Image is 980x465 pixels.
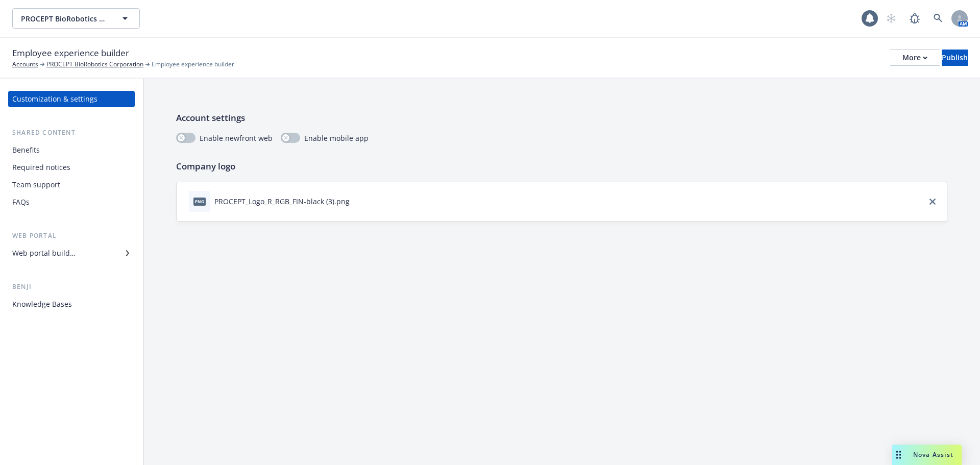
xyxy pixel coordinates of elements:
[176,160,947,173] p: Company logo
[21,13,109,24] span: PROCEPT BioRobotics Corporation
[193,198,206,205] span: png
[12,60,38,69] a: Accounts
[8,159,135,176] a: Required notices
[8,245,135,261] a: Web portal builder
[8,91,135,107] a: Customization & settings
[354,196,362,207] button: download file
[176,111,947,125] p: Account settings
[904,8,925,29] a: Report a Bug
[942,50,968,65] div: Publish
[8,282,135,292] div: Benji
[8,142,135,158] a: Benefits
[8,231,135,241] div: Web portal
[12,245,76,261] div: Web portal builder
[46,60,143,69] a: PROCEPT BioRobotics Corporation
[152,60,234,69] span: Employee experience builder
[12,91,97,107] div: Customization & settings
[8,177,135,193] a: Team support
[928,8,948,29] a: Search
[12,159,70,176] div: Required notices
[902,50,927,65] div: More
[214,196,350,207] div: PROCEPT_Logo_R_RGB_FIN-black (3).png
[8,128,135,138] div: Shared content
[942,50,968,66] button: Publish
[892,445,905,465] div: Drag to move
[881,8,901,29] a: Start snowing
[12,177,60,193] div: Team support
[12,46,129,60] span: Employee experience builder
[200,133,273,143] span: Enable newfront web
[12,296,72,312] div: Knowledge Bases
[926,195,939,208] a: close
[890,50,940,66] button: More
[913,450,953,459] span: Nova Assist
[8,296,135,312] a: Knowledge Bases
[304,133,369,143] span: Enable mobile app
[12,8,140,29] button: PROCEPT BioRobotics Corporation
[892,445,962,465] button: Nova Assist
[12,194,30,210] div: FAQs
[8,194,135,210] a: FAQs
[12,142,40,158] div: Benefits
